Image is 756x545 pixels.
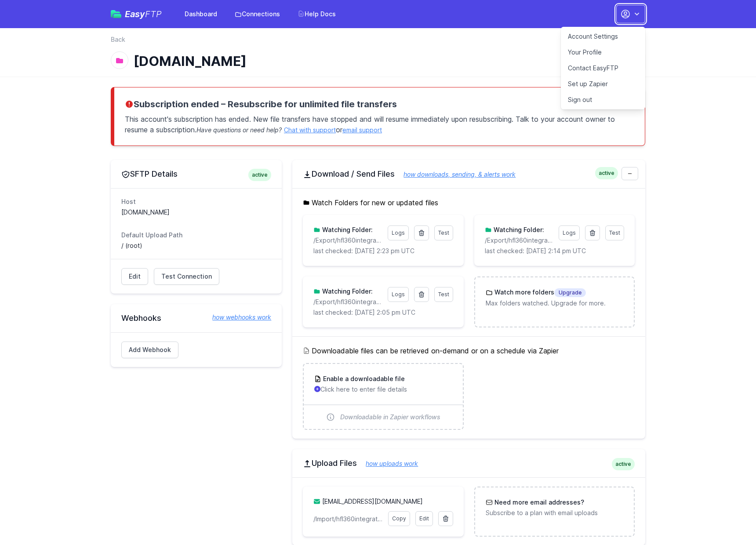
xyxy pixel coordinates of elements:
h3: Enable a downloadable file [321,374,405,383]
h1: [DOMAIN_NAME] [134,53,582,69]
nav: Breadcrumb [111,35,645,49]
dd: / (root) [121,241,271,250]
h3: Watch more folders [493,288,586,297]
a: Set up Zapier [561,76,645,92]
img: easyftp_logo.png [111,10,121,18]
a: Account Settings [561,29,645,44]
a: Back [111,35,125,44]
h3: Watching Folder: [492,225,544,234]
a: [EMAIL_ADDRESS][DOMAIN_NAME] [322,498,423,505]
p: last checked: [DATE] 2:23 pm UTC [313,247,453,255]
span: Upgrade [554,288,586,297]
a: Sign out [561,92,645,108]
a: email support [342,126,382,134]
a: Contact EasyFTP [561,60,645,76]
span: FTP [145,9,162,19]
a: Connections [229,6,285,22]
p: Max folders watched. Upgrade for more. [486,299,623,308]
p: Click here to enter file details [314,385,452,394]
span: Have questions or need help? [196,126,282,134]
iframe: Drift Widget Chat Controller [712,501,745,534]
h3: Subscription ended – Resubscribe for unlimited file transfers [125,98,634,110]
dd: [DOMAIN_NAME] [121,208,271,217]
a: Test Connection [154,268,219,285]
span: Test [438,291,449,298]
a: Edit [121,268,148,285]
dt: Host [121,197,271,206]
a: Dashboard [179,6,222,22]
h5: Watch Folders for new or updated files [303,197,635,208]
a: Add Webhook [121,342,178,358]
a: Logs [388,287,409,302]
dt: Default Upload Path [121,231,271,240]
span: Test [609,229,620,236]
p: last checked: [DATE] 2:14 pm UTC [485,247,624,255]
p: This account's subscription has ended. New file transfers have stopped and will resume immediatel... [125,110,634,135]
h2: Webhooks [121,313,271,323]
a: Logs [388,225,409,240]
a: Test [605,225,624,240]
span: Test [438,229,449,236]
a: Test [434,287,453,302]
span: Easy [125,10,162,18]
span: active [595,167,618,179]
a: Need more email addresses? Subscribe to a plan with email uploads [475,487,634,528]
span: Downloadable in Zapier workflows [340,413,440,421]
p: /Import/hfl360integration [313,515,382,523]
a: how downloads, sending, & alerts work [395,171,516,178]
h5: Downloadable files can be retrieved on-demand or on a schedule via Zapier [303,345,635,356]
p: /Export/hfl360integration/canada [485,236,553,245]
p: /Export/hfl360integration/uk [313,236,382,245]
a: Edit [415,511,433,526]
a: Test [434,225,453,240]
h2: SFTP Details [121,169,271,179]
a: Copy [388,511,410,526]
h2: Upload Files [303,458,635,469]
a: Enable a downloadable file Click here to enter file details Downloadable in Zapier workflows [304,364,462,429]
a: Watch more foldersUpgrade Max folders watched. Upgrade for more. [475,277,634,318]
h2: Download / Send Files [303,169,635,179]
a: Chat with support [284,126,336,134]
a: Help Docs [292,6,341,22]
a: Logs [559,225,580,240]
a: Your Profile [561,44,645,60]
a: how uploads work [357,460,418,467]
span: Test Connection [161,272,212,281]
span: active [248,169,271,181]
a: EasyFTP [111,10,162,18]
span: active [612,458,635,470]
p: /Export/hfl360integration/mx [313,298,382,306]
h3: Need more email addresses? [493,498,584,507]
h3: Watching Folder: [320,287,373,296]
h3: Watching Folder: [320,225,373,234]
a: how webhooks work [204,313,271,322]
p: Subscribe to a plan with email uploads [486,509,623,517]
p: last checked: [DATE] 2:05 pm UTC [313,308,453,317]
